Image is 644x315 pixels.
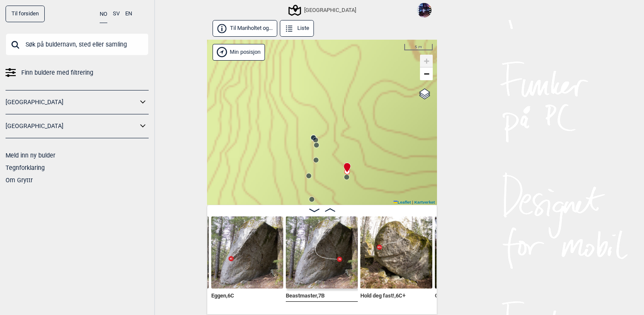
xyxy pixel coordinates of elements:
button: NO [100,6,107,23]
a: Zoom out [420,67,433,80]
button: SV [113,6,120,22]
a: Kartverket [414,200,435,204]
span: Finn buldere med filtrering [21,67,93,79]
a: Til forsiden [6,6,45,22]
span: Eggen , 6C [211,291,234,299]
a: Finn buldere med filtrering [6,67,149,79]
img: Obelixeggen 200509 [435,216,507,289]
button: EN [125,6,132,22]
a: Leaflet [394,200,411,204]
div: Vis min posisjon [213,44,265,61]
a: [GEOGRAPHIC_DATA] [6,120,138,132]
span: Beastmaster , 7B [286,291,325,299]
a: [GEOGRAPHIC_DATA] [6,96,138,108]
span: − [424,68,429,79]
a: Tegnforklaring [6,164,45,171]
img: Beastmaster 200509 [286,216,358,289]
button: Liste [280,20,314,37]
input: Søk på buldernavn, sted eller samling [6,33,149,55]
span: | [412,200,413,204]
img: Hold deg fast 210617 [360,216,432,289]
a: Layers [417,85,433,103]
img: DSCF8875 [417,3,431,17]
span: Obelixeggen , 5 [435,291,469,299]
span: Hold deg fast! , 6C+ [360,291,405,299]
div: 5 m [404,44,433,51]
a: Meld inn ny bulder [6,152,55,159]
div: [GEOGRAPHIC_DATA] [290,5,356,15]
a: Om Gryttr [6,177,33,184]
img: Eggen 200509 [211,216,283,289]
span: + [424,55,429,66]
a: Zoom in [420,55,433,67]
button: Til Mariholtet og... [213,20,277,37]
